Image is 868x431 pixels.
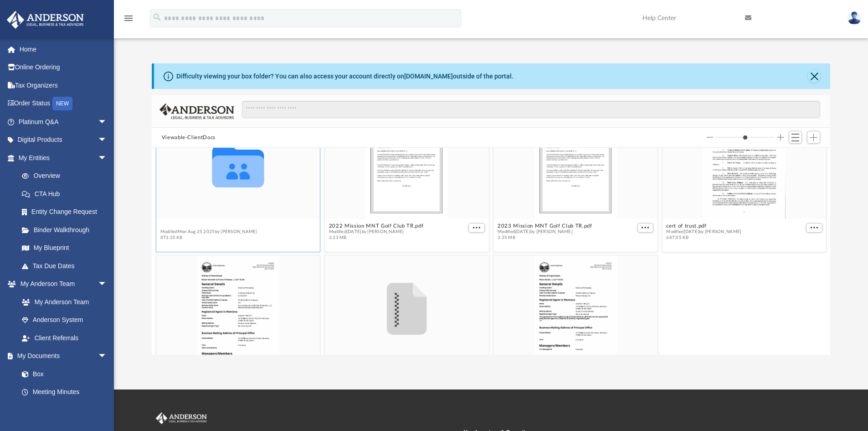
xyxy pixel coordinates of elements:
[498,235,592,241] span: 3.35 MB
[6,149,121,167] a: My Entitiesarrow_drop_down
[13,257,121,275] a: Tax Due Dates
[160,235,257,241] span: 873.35 KB
[6,113,121,131] a: Platinum Q&Aarrow_drop_down
[807,131,821,144] button: Add
[13,239,116,257] a: My Blueprint
[6,76,121,94] a: Tax Organizers
[98,113,116,131] span: arrow_drop_down
[498,223,592,229] button: 2023 Mission MNT Golf Club TR.pdf
[176,72,514,81] div: Difficulty viewing your box folder? You can also access your account directly on outside of the p...
[329,235,423,241] span: 3.33 MB
[98,131,116,150] span: arrow_drop_down
[666,223,741,229] button: cert of trust.pdf
[162,134,216,142] button: Viewable-ClientDocs
[404,73,453,80] a: [DOMAIN_NAME]
[13,221,121,239] a: Binder Walkthrough
[468,223,485,233] button: More options
[13,365,112,383] a: Box
[98,347,116,366] span: arrow_drop_down
[6,347,116,365] a: My Documentsarrow_drop_down
[123,13,134,24] i: menu
[789,131,802,144] button: Switch to List View
[806,223,822,233] button: More options
[6,94,121,113] a: Order StatusNEW
[329,229,423,235] span: Modified [DATE] by [PERSON_NAME]
[6,58,121,77] a: Online Ordering
[123,17,134,24] a: menu
[13,203,121,221] a: Entity Change Request
[777,134,784,140] button: Increase column size
[329,223,423,229] button: 2022 Mission MNT Golf Club TR.pdf
[52,97,72,110] div: NEW
[242,101,820,118] input: Search files and folders
[847,11,861,25] img: User Pic
[160,229,257,235] span: Modified Mon Aug 25 2025 by [PERSON_NAME]
[4,11,87,29] img: Anderson Advisors Platinum Portal
[13,167,121,185] a: Overview
[666,229,741,235] span: Modified [DATE] by [PERSON_NAME]
[808,70,821,83] button: Close
[152,148,831,355] div: grid
[98,149,116,167] span: arrow_drop_down
[154,412,209,424] img: Anderson Advisors Platinum Portal
[707,134,713,140] button: Decrease column size
[666,235,741,241] span: 687.05 KB
[13,329,116,347] a: Client Referrals
[98,275,116,294] span: arrow_drop_down
[6,275,116,293] a: My Anderson Teamarrow_drop_down
[6,40,121,58] a: Home
[13,293,112,311] a: My Anderson Team
[498,229,592,235] span: Modified [DATE] by [PERSON_NAME]
[13,311,116,329] a: Anderson System
[13,185,121,203] a: CTA Hub
[152,12,162,22] i: search
[13,383,116,401] a: Meeting Minutes
[637,223,653,233] button: More options
[6,131,121,149] a: Digital Productsarrow_drop_down
[160,223,257,229] button: Tax
[716,134,775,140] input: Column size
